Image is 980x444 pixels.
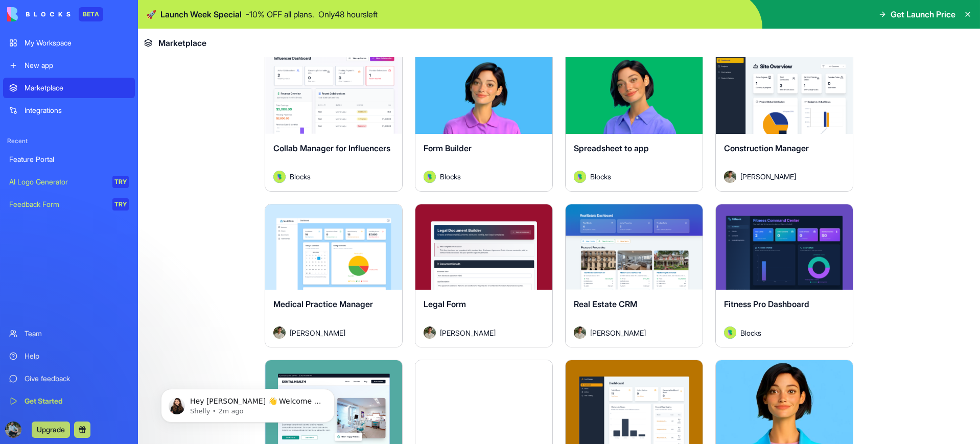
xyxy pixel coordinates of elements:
span: Get Launch Price [891,8,955,20]
img: Avatar [273,326,286,339]
span: Legal Form [424,299,466,309]
a: Spreadsheet to appAvatarBlocks [565,48,703,192]
span: Blocks [440,171,461,182]
a: Medical Practice ManagerAvatar[PERSON_NAME] [265,204,403,348]
div: Give feedback [25,373,129,384]
span: 🚀 [146,8,156,20]
a: AI Logo GeneratorTRY [3,172,135,192]
img: logo [7,7,71,21]
div: Team [25,329,129,339]
div: TRY [112,176,129,188]
img: Avatar [724,326,736,339]
p: - 10 % OFF all plans. [246,8,314,20]
a: Fitness Pro DashboardAvatarBlocks [715,204,853,348]
a: Form BuilderAvatarBlocks [415,48,553,192]
img: ACg8ocJNHXTW_YLYpUavmfs3syqsdHTtPnhfTho5TN6JEWypo_6Vv8rXJA=s96-c [5,422,21,438]
span: [PERSON_NAME] [590,328,646,338]
a: New app [3,55,135,76]
a: Get Started [3,391,135,411]
span: Blocks [740,328,761,338]
a: BETA [7,7,103,21]
span: Marketplace [158,37,206,49]
img: Avatar [273,171,286,183]
a: Integrations [3,100,135,121]
span: Spreadsheet to app [574,143,649,153]
div: Feedback Form [9,199,105,209]
span: [PERSON_NAME] [440,328,496,338]
a: Feedback FormTRY [3,194,135,215]
img: Avatar [724,171,736,183]
span: [PERSON_NAME] [740,171,796,182]
a: Feature Portal [3,149,135,170]
a: Marketplace [3,78,135,98]
span: Launch Week Special [160,8,242,20]
div: Help [25,351,129,361]
div: New app [25,60,129,71]
img: Avatar [574,171,586,183]
img: Avatar [574,326,586,339]
span: Collab Manager for Influencers [273,143,390,153]
p: Only 48 hours left [318,8,378,20]
a: Give feedback [3,368,135,389]
span: Form Builder [424,143,472,153]
span: [PERSON_NAME] [290,328,345,338]
a: Legal FormAvatar[PERSON_NAME] [415,204,553,348]
a: Upgrade [32,424,70,434]
div: AI Logo Generator [9,177,105,187]
span: Construction Manager [724,143,809,153]
div: Feature Portal [9,154,129,165]
button: Upgrade [32,422,70,438]
iframe: Intercom notifications message [146,367,350,439]
span: Real Estate CRM [574,299,637,309]
div: Get Started [25,396,129,406]
div: BETA [79,7,103,21]
span: Blocks [590,171,611,182]
a: Collab Manager for InfluencersAvatarBlocks [265,48,403,192]
img: Avatar [424,326,436,339]
a: Team [3,323,135,344]
img: Avatar [424,171,436,183]
span: Fitness Pro Dashboard [724,299,809,309]
a: Construction ManagerAvatar[PERSON_NAME] [715,48,853,192]
a: My Workspace [3,33,135,53]
a: Real Estate CRMAvatar[PERSON_NAME] [565,204,703,348]
div: My Workspace [25,38,129,48]
span: Recent [3,137,135,145]
span: Blocks [290,171,311,182]
a: Help [3,346,135,366]
div: TRY [112,198,129,211]
div: Integrations [25,105,129,115]
span: Medical Practice Manager [273,299,373,309]
div: Marketplace [25,83,129,93]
